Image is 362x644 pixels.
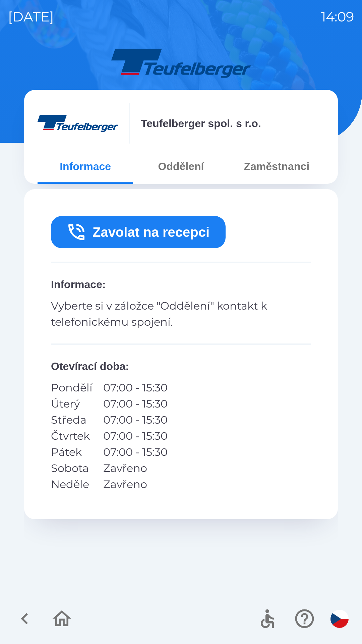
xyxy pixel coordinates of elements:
p: Vyberte si v záložce "Oddělení" kontakt k telefonickému spojení. [51,298,311,330]
img: 687bd9e2-e5e1-4ffa-84b0-83b74f2f06bb.png [38,103,118,144]
p: 07:00 - 15:30 [103,396,168,412]
p: Otevírací doba : [51,358,311,374]
p: Pondělí [51,380,93,396]
img: Logo [24,47,338,79]
p: 07:00 - 15:30 [103,428,168,444]
p: [DATE] [8,7,54,27]
button: Zaměstnanci [229,154,324,178]
p: Pátek [51,444,93,460]
button: Oddělení [133,154,229,178]
p: Zavřeno [103,460,168,476]
p: Čtvrtek [51,428,93,444]
p: 07:00 - 15:30 [103,380,168,396]
img: cs flag [330,610,349,628]
p: Teufelberger spol. s r.o. [141,115,261,131]
p: Středa [51,412,93,428]
p: Zavřeno [103,476,168,492]
p: 07:00 - 15:30 [103,444,168,460]
button: Informace [38,154,133,178]
p: Úterý [51,396,93,412]
p: Informace : [51,276,311,292]
p: 14:09 [321,7,354,27]
p: Neděle [51,476,93,492]
p: 07:00 - 15:30 [103,412,168,428]
p: Sobota [51,460,93,476]
button: Zavolat na recepci [51,216,226,248]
